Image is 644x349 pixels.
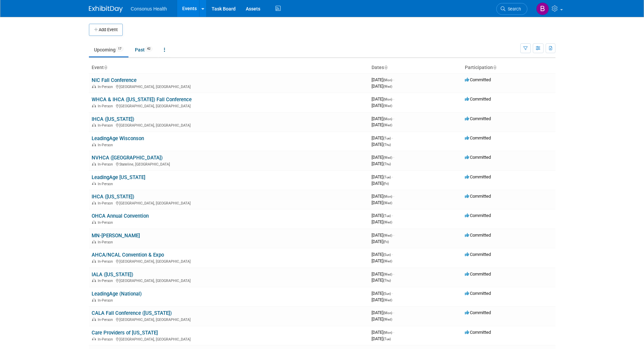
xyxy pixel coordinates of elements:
span: - [393,96,394,102]
span: (Fri) [383,182,389,186]
span: In-Person [98,201,115,205]
a: IHCA ([US_STATE]) [92,116,134,122]
span: [DATE] [372,181,389,186]
span: 17 [116,46,123,51]
img: In-Person Event [92,182,96,185]
div: [GEOGRAPHIC_DATA], [GEOGRAPHIC_DATA] [92,278,366,283]
span: In-Person [98,240,115,244]
a: LeadingAge Wisconson [92,135,144,141]
span: Committed [465,330,491,335]
span: (Fri) [383,240,389,244]
span: - [392,291,393,296]
span: (Wed) [383,318,392,321]
span: Committed [465,135,491,140]
a: LeadingAge [US_STATE] [92,174,145,180]
span: (Mon) [383,117,392,121]
img: In-Person Event [92,201,96,204]
a: NIC Fall Conference [92,77,137,83]
span: [DATE] [372,142,391,147]
div: [GEOGRAPHIC_DATA], [GEOGRAPHIC_DATA] [92,103,366,108]
a: MN-[PERSON_NAME] [92,233,140,239]
span: [DATE] [372,297,392,302]
span: Committed [465,116,491,121]
span: (Tue) [383,214,391,218]
a: LeadingAge (National) [92,291,142,297]
img: In-Person Event [92,85,96,88]
div: [GEOGRAPHIC_DATA], [GEOGRAPHIC_DATA] [92,84,366,89]
div: Stateline, [GEOGRAPHIC_DATA] [92,161,366,167]
span: [DATE] [372,116,394,121]
th: Event [89,62,369,73]
span: (Mon) [383,195,392,198]
span: (Mon) [383,331,392,334]
span: (Mon) [383,311,392,315]
a: OHCA Annual Convention [92,213,149,219]
span: [DATE] [372,155,394,160]
span: (Thu) [383,143,391,147]
span: Committed [465,252,491,257]
span: (Wed) [383,85,392,88]
span: Committed [465,271,491,277]
span: (Wed) [383,298,392,302]
span: Committed [465,155,491,160]
span: Committed [465,310,491,315]
span: (Mon) [383,97,392,101]
img: In-Person Event [92,298,96,302]
span: (Sun) [383,253,391,257]
a: IALA ([US_STATE]) [92,271,133,278]
span: [DATE] [372,77,394,82]
span: (Sun) [383,292,391,296]
a: CALA Fall Conference ([US_STATE]) [92,310,172,316]
img: In-Person Event [92,220,96,224]
span: In-Person [98,143,115,147]
a: Past42 [130,43,158,56]
img: Bridget Crane [536,2,549,15]
a: NVHCA ([GEOGRAPHIC_DATA]) [92,155,163,161]
th: Dates [369,62,462,73]
span: (Wed) [383,259,392,263]
span: (Wed) [383,234,392,237]
span: Committed [465,194,491,199]
a: Upcoming17 [89,43,128,56]
span: Search [505,6,521,12]
span: - [393,77,394,82]
span: [DATE] [372,258,392,263]
img: In-Person Event [92,104,96,107]
span: (Tue) [383,175,391,179]
span: (Wed) [383,220,392,224]
a: Search [496,3,527,15]
div: [GEOGRAPHIC_DATA], [GEOGRAPHIC_DATA] [92,258,366,264]
span: - [393,194,394,199]
span: [DATE] [372,200,392,205]
span: - [393,155,394,160]
span: [DATE] [372,96,394,102]
img: In-Person Event [92,123,96,127]
span: - [393,271,394,277]
span: - [392,135,393,140]
span: In-Person [98,123,115,128]
div: [GEOGRAPHIC_DATA], [GEOGRAPHIC_DATA] [92,336,366,342]
span: [DATE] [372,103,392,108]
span: [DATE] [372,233,394,238]
img: In-Person Event [92,318,96,321]
img: In-Person Event [92,337,96,341]
a: AHCA/NCAL Convention & Expo [92,252,164,258]
span: Committed [465,213,491,218]
span: (Wed) [383,123,392,127]
span: [DATE] [372,161,391,166]
span: [DATE] [372,310,394,315]
a: IHCA ([US_STATE]) [92,194,134,200]
span: - [392,174,393,179]
span: [DATE] [372,174,393,179]
img: ExhibitDay [89,6,123,13]
span: In-Person [98,220,115,225]
span: - [392,252,393,257]
span: Committed [465,96,491,102]
span: [DATE] [372,271,394,277]
div: [GEOGRAPHIC_DATA], [GEOGRAPHIC_DATA] [92,317,366,322]
a: Care Providers of [US_STATE] [92,330,158,336]
img: In-Person Event [92,143,96,146]
span: (Mon) [383,78,392,82]
button: Add Event [89,24,123,36]
th: Participation [462,62,555,73]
